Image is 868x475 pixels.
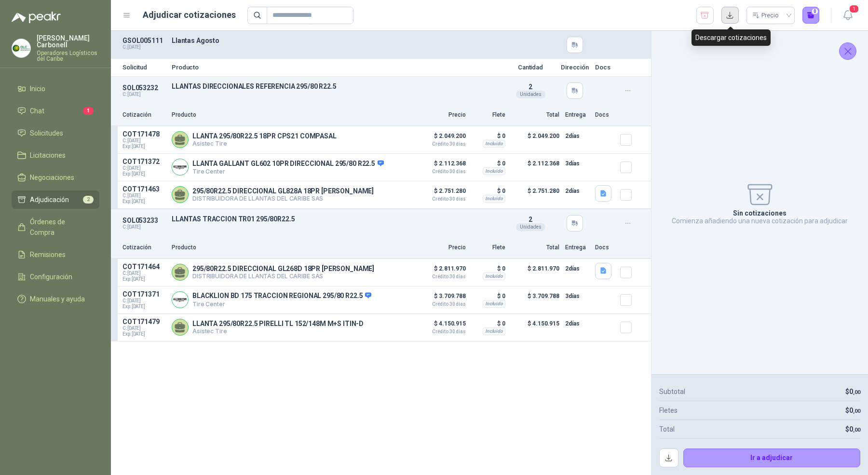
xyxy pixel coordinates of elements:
[192,272,374,280] p: DISTRIBUIDORA DE LLANTAS DEL CARIBE SAS
[845,405,860,416] p: $
[472,185,505,197] p: $ 0
[418,263,466,279] p: $ 2.811.970
[83,196,94,204] span: 2
[122,130,166,138] p: COT171478
[595,110,614,120] p: Docs
[143,8,236,22] h1: Adjudicar cotizaciones
[12,80,99,98] a: Inicio
[565,185,589,197] p: 2 días
[122,193,166,199] span: C: [DATE]
[122,110,166,120] p: Cotización
[12,124,99,142] a: Solicitudes
[37,50,99,62] p: Operadores Logísticos del Caribe
[122,185,166,193] p: COT171463
[83,107,94,115] span: 1
[172,243,412,252] p: Producto
[172,82,501,90] p: LLANTAS DIRECCIONALES REFERENCIA 295/80 R22.5
[418,169,466,174] span: Crédito 30 días
[472,130,505,142] p: $ 0
[529,216,532,223] span: 2
[192,327,364,335] p: Asistec Tire
[30,128,63,138] span: Solicitudes
[418,318,466,334] p: $ 4.150.915
[192,300,371,308] p: Tire Center
[122,84,166,92] p: SOL053232
[418,130,466,147] p: $ 2.049.200
[845,386,860,397] p: $
[853,389,860,395] span: ,00
[472,290,505,302] p: $ 0
[483,327,505,335] div: Incluido
[418,302,466,307] span: Crédito 30 días
[122,138,166,144] span: C: [DATE]
[849,425,860,433] span: 0
[12,102,99,120] a: Chat1
[472,318,505,329] p: $ 0
[122,144,166,149] span: Exp: [DATE]
[122,64,166,70] p: Solicitud
[192,265,374,272] p: 295/80R22.5 DIRECCIONAL GL268D 18PR [PERSON_NAME]
[511,185,559,204] p: $ 2.751.280
[565,290,589,302] p: 3 días
[122,224,166,230] p: C: [DATE]
[12,245,99,264] a: Remisiones
[511,158,559,177] p: $ 2.112.368
[30,172,74,183] span: Negociaciones
[122,318,166,326] p: COT171479
[12,12,61,23] img: Logo peakr
[12,213,99,242] a: Órdenes de Compra
[192,292,371,300] p: BLACKLION BD 175 TRACCION REGIONAL 295/80 R22.5
[565,130,589,142] p: 2 días
[802,7,820,24] button: 0
[122,171,166,177] span: Exp: [DATE]
[418,243,466,252] p: Precio
[472,263,505,274] p: $ 0
[472,243,505,252] p: Flete
[659,405,678,416] p: Fletes
[511,290,559,310] p: $ 3.709.788
[30,249,66,260] span: Remisiones
[122,158,166,165] p: COT171372
[122,326,166,331] span: C: [DATE]
[849,407,860,414] span: 0
[418,185,466,202] p: $ 2.751.280
[595,243,614,252] p: Docs
[418,197,466,202] span: Crédito 30 días
[418,110,466,120] p: Precio
[511,110,559,120] p: Total
[12,168,99,187] a: Negociaciones
[192,195,374,202] p: DISTRIBUIDORA DE LLANTAS DEL CARIBE SAS
[418,329,466,334] span: Crédito 30 días
[483,272,505,280] div: Incluido
[849,388,860,395] span: 0
[192,160,384,168] p: LLANTA GALLANT GL602 10PR DIRECCIONAL 295/80 R22.5
[565,110,589,120] p: Entrega
[659,424,675,434] p: Total
[516,91,545,98] div: Unidades
[483,195,505,203] div: Incluido
[30,83,45,94] span: Inicio
[122,92,166,97] p: C: [DATE]
[849,4,859,14] span: 1
[752,8,780,23] div: Precio
[483,140,505,148] div: Incluido
[12,290,99,308] a: Manuales y ayuda
[172,159,188,175] img: Company Logo
[122,263,166,271] p: COT171464
[122,165,166,171] span: C: [DATE]
[122,217,166,224] p: SOL053233
[733,209,787,217] p: Sin cotizaciones
[511,263,559,282] p: $ 2.811.970
[122,271,166,276] span: C: [DATE]
[511,243,559,252] p: Total
[122,331,166,337] span: Exp: [DATE]
[30,271,72,282] span: Configuración
[30,150,66,161] span: Licitaciones
[659,386,685,397] p: Subtotal
[672,217,848,225] p: Comienza añadiendo una nueva cotización para adjudicar
[122,37,166,44] p: GSOL005111
[12,146,99,164] a: Licitaciones
[565,318,589,329] p: 2 días
[122,44,166,50] p: C: [DATE]
[30,217,90,238] span: Órdenes de Compra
